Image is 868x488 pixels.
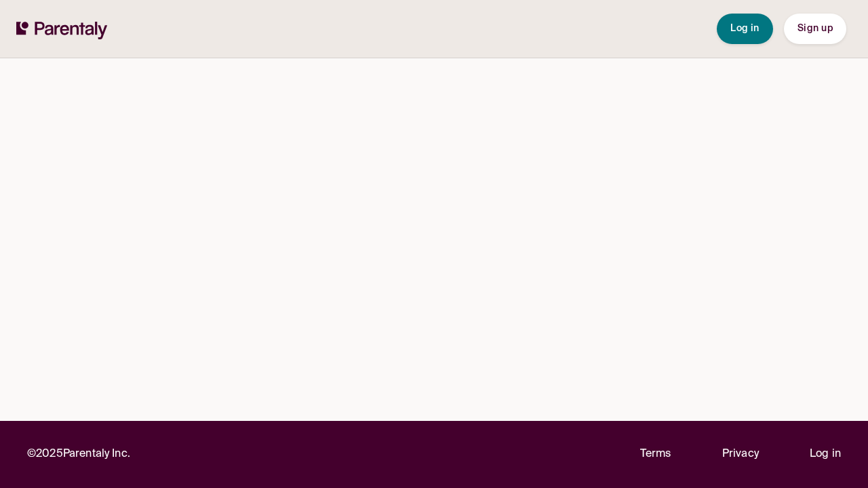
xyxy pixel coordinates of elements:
[810,445,841,464] a: Log in
[784,14,846,44] button: Sign up
[640,445,671,464] a: Terms
[722,445,759,464] a: Privacy
[797,24,833,33] span: Sign up
[717,14,773,44] button: Log in
[730,24,759,33] span: Log in
[27,445,130,464] p: © 2025 Parentaly Inc.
